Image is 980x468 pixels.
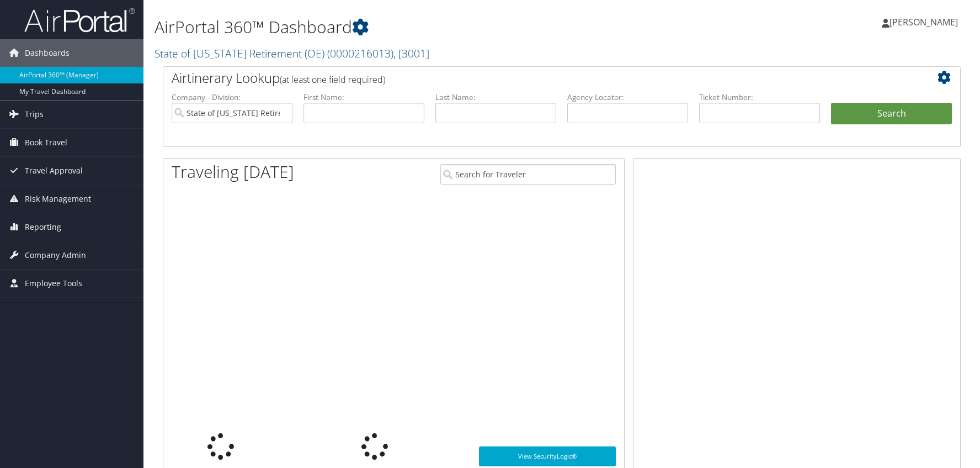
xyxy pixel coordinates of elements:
a: [PERSON_NAME] [882,6,969,39]
label: Last Name: [435,92,556,103]
label: Agency Locator: [567,92,688,103]
a: View SecurityLogic® [479,446,616,466]
span: Trips [25,101,44,128]
label: Company - Division: [172,92,292,103]
h1: AirPortal 360™ Dashboard [155,15,697,39]
span: ( 0000216013 ) [327,46,393,61]
span: Travel Approval [25,157,83,185]
span: Book Travel [25,129,67,156]
span: Employee Tools [25,270,82,297]
img: airportal-logo.png [24,7,135,33]
span: (at least one field required) [280,73,385,86]
a: State of [US_STATE] Retirement (OE) [155,46,429,61]
button: Search [831,103,952,125]
label: First Name: [303,92,424,103]
span: Dashboards [25,39,70,67]
h1: Traveling [DATE] [172,160,294,183]
span: [PERSON_NAME] [890,16,958,28]
input: Search for Traveler [440,164,616,185]
span: Company Admin [25,241,86,269]
span: , [ 3001 ] [393,46,429,61]
h2: Airtinerary Lookup [172,69,886,87]
span: Risk Management [25,185,91,213]
label: Ticket Number: [699,92,820,103]
span: Reporting [25,213,61,241]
